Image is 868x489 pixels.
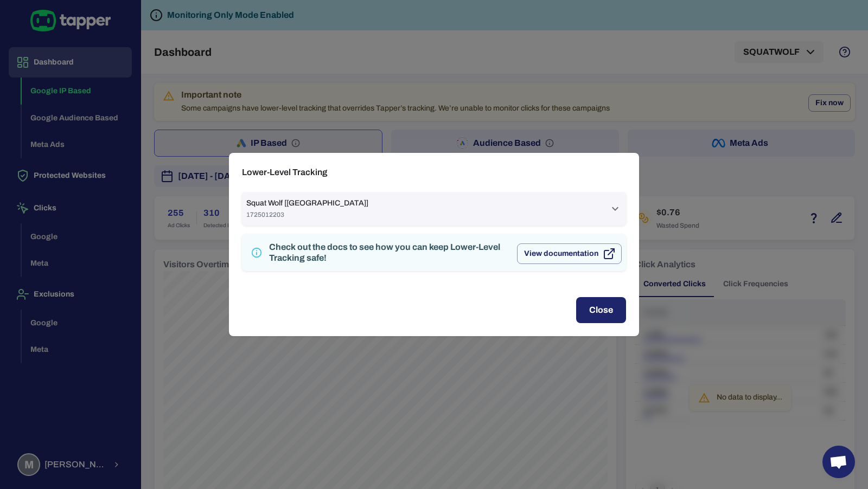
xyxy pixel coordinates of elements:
[242,192,626,226] div: Squat Wolf [[GEOGRAPHIC_DATA]]1725012203
[269,242,508,263] div: Check out the docs to see how you can keep Lower-Level Tracking safe!
[822,446,855,478] div: Open chat
[246,198,368,208] span: Squat Wolf [[GEOGRAPHIC_DATA]]
[229,153,639,192] h2: Lower-Level Tracking
[517,243,622,264] button: View documentation
[576,297,626,323] button: Close
[246,210,368,219] span: 1725012203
